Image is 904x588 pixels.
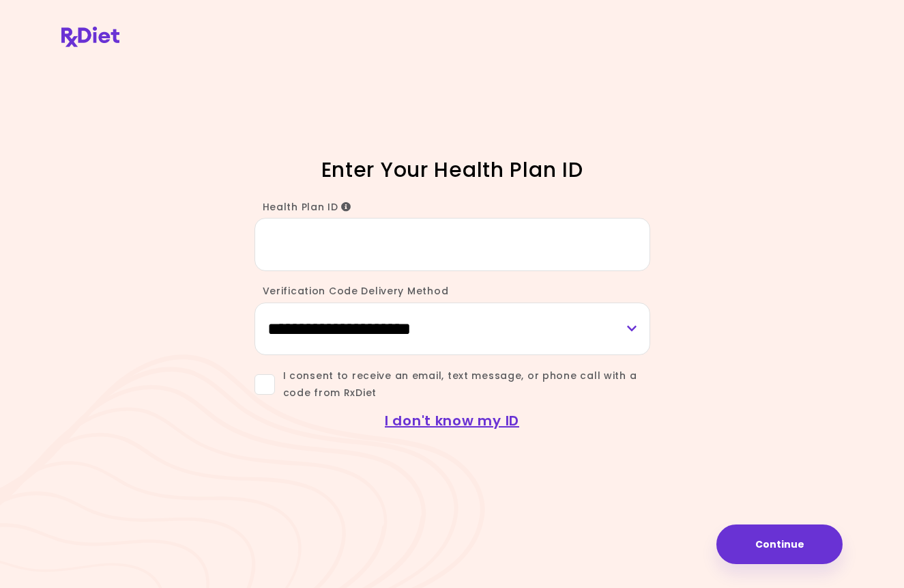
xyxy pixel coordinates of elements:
h1: Enter Your Health Plan ID [214,156,691,183]
a: I don't know my ID [385,411,519,430]
button: Continue [716,524,843,564]
label: Verification Code Delivery Method [254,284,449,298]
img: RxDiet [61,27,119,47]
span: I consent to receive an email, text message, or phone call with a code from RxDiet [275,367,650,402]
i: Info [341,202,351,212]
span: Health Plan ID [263,200,352,214]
